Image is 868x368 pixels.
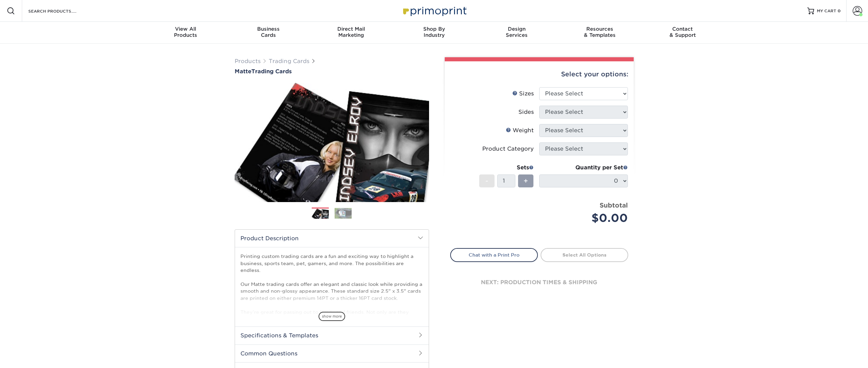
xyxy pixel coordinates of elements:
[600,201,628,209] strong: Subtotal
[544,210,628,226] div: $0.00
[512,90,534,98] div: Sizes
[539,164,628,172] div: Quantity per Set
[838,9,841,13] span: 0
[641,26,724,32] span: Contact
[227,26,310,38] div: Cards
[312,208,329,220] img: Trading Cards 01
[641,26,724,38] div: & Support
[558,22,641,44] a: Resources& Templates
[310,26,393,38] div: Marketing
[227,22,310,44] a: BusinessCards
[450,262,628,303] div: next: production times & shipping
[482,145,534,153] div: Product Category
[506,126,534,135] div: Weight
[227,26,310,32] span: Business
[541,248,628,262] a: Select All Options
[235,58,261,64] a: Products
[235,68,429,75] a: MatteTrading Cards
[235,75,429,210] img: Matte 01
[319,312,345,321] span: show more
[393,22,475,44] a: Shop ByIndustry
[518,108,534,116] div: Sides
[240,253,423,343] p: Printing custom trading cards are a fun and exciting way to highlight a business, sports team, pe...
[235,68,251,75] span: Matte
[475,26,558,32] span: Design
[450,61,628,87] div: Select your options:
[269,58,309,64] a: Trading Cards
[450,248,538,262] a: Chat with a Print Pro
[400,3,468,18] img: Primoprint
[235,344,429,362] h2: Common Questions
[641,22,724,44] a: Contact& Support
[335,208,352,218] img: Trading Cards 02
[524,176,528,186] span: +
[393,26,475,32] span: Shop By
[28,7,94,15] input: SEARCH PRODUCTS.....
[475,26,558,38] div: Services
[235,230,429,247] h2: Product Description
[817,8,836,14] span: MY CART
[558,26,641,32] span: Resources
[475,22,558,44] a: DesignServices
[144,26,227,32] span: View All
[479,164,534,172] div: Sets
[393,26,475,38] div: Industry
[558,26,641,38] div: & Templates
[310,26,393,32] span: Direct Mail
[144,26,227,38] div: Products
[485,176,488,186] span: -
[235,326,429,344] h2: Specifications & Templates
[310,22,393,44] a: Direct MailMarketing
[144,22,227,44] a: View AllProducts
[235,68,429,75] h1: Trading Cards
